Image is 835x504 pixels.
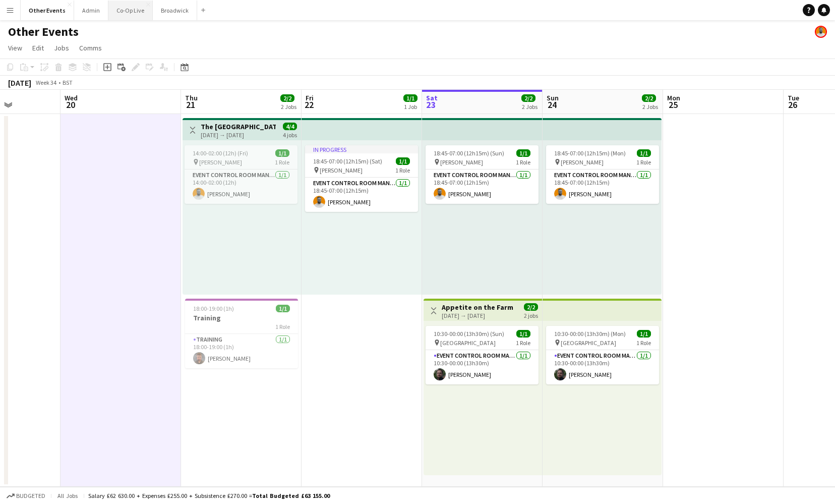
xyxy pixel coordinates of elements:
span: 2/2 [280,94,294,102]
div: 2 Jobs [522,103,538,110]
div: 2 jobs [524,311,538,319]
span: Week 34 [33,79,58,86]
span: Fri [306,93,314,102]
app-card-role: Event Control Room Manager1/118:45-07:00 (12h15m)[PERSON_NAME] [426,170,539,204]
span: 18:45-07:00 (12h15m) (Sun) [434,149,504,157]
span: 1 Role [516,158,530,166]
button: Admin [74,1,108,20]
a: Jobs [50,41,73,54]
div: [DATE] [8,78,31,88]
h3: The [GEOGRAPHIC_DATA] [201,122,276,131]
span: Comms [79,43,102,52]
span: 1/1 [396,157,410,165]
span: [GEOGRAPHIC_DATA] [440,339,496,347]
span: 25 [666,99,680,110]
span: 2/2 [642,94,656,102]
app-card-role: Event Control Room Manager1/110:30-00:00 (13h30m)[PERSON_NAME] [546,350,659,384]
span: Jobs [54,43,69,52]
app-card-role: Event Control Room Manager1/118:45-07:00 (12h15m)[PERSON_NAME] [546,170,659,204]
span: 4/4 [283,123,297,130]
h3: Training [185,313,298,322]
span: 1/1 [403,94,417,102]
button: Co-Op Live [108,1,153,20]
span: [PERSON_NAME] [320,166,363,174]
div: 2 Jobs [642,103,658,110]
span: 10:30-00:00 (13h30m) (Sun) [434,330,504,338]
span: 1 Role [275,323,290,330]
span: 1/1 [516,149,530,157]
span: 10:30-00:00 (13h30m) (Mon) [554,330,626,338]
div: 4 jobs [283,130,297,139]
button: Budgeted [5,490,47,501]
app-job-card: 18:45-07:00 (12h15m) (Mon)1/1 [PERSON_NAME]1 RoleEvent Control Room Manager1/118:45-07:00 (12h15m... [546,145,659,204]
a: Edit [28,41,48,54]
span: 22 [304,99,314,110]
app-job-card: In progress18:45-07:00 (12h15m) (Sat)1/1 [PERSON_NAME]1 RoleEvent Control Room Manager1/118:45-07... [305,145,418,212]
div: 1 Job [404,103,417,110]
div: 10:30-00:00 (13h30m) (Mon)1/1 [GEOGRAPHIC_DATA]1 RoleEvent Control Room Manager1/110:30-00:00 (13... [546,326,659,384]
span: 1 Role [516,339,530,347]
span: 1 Role [636,339,651,347]
app-job-card: 18:45-07:00 (12h15m) (Sun)1/1 [PERSON_NAME]1 RoleEvent Control Room Manager1/118:45-07:00 (12h15m... [426,145,539,204]
span: Edit [32,43,44,52]
div: [DATE] → [DATE] [442,312,513,319]
div: 2 Jobs [281,103,296,110]
app-job-card: 18:00-19:00 (1h)1/1Training1 RoleTraining1/118:00-19:00 (1h)[PERSON_NAME] [185,299,298,368]
span: [PERSON_NAME] [199,158,242,166]
span: 2/2 [521,94,535,102]
span: 26 [786,99,799,110]
div: Salary £62 630.00 + Expenses £255.00 + Subsistence £270.00 = [88,492,330,499]
span: Total Budgeted £63 155.00 [252,492,330,499]
span: [GEOGRAPHIC_DATA] [561,339,616,347]
span: 1/1 [516,330,530,338]
div: BST [63,79,73,86]
span: 1 Role [275,158,289,166]
span: 2/2 [524,303,538,311]
app-user-avatar: Ben Sidaway [815,26,827,38]
span: Sat [426,93,438,102]
div: In progress [305,145,418,153]
span: 1 Role [395,166,410,174]
span: Budgeted [16,492,45,499]
span: Wed [65,93,78,102]
span: 21 [184,99,198,110]
span: All jobs [55,492,80,499]
span: 1/1 [637,330,651,338]
a: Comms [75,41,106,54]
span: Thu [185,93,198,102]
span: Mon [667,93,680,102]
span: 18:45-07:00 (12h15m) (Mon) [554,149,626,157]
app-card-role: Training1/118:00-19:00 (1h)[PERSON_NAME] [185,334,298,368]
span: 18:45-07:00 (12h15m) (Sat) [313,157,382,165]
app-card-role: Event Control Room Manager1/110:30-00:00 (13h30m)[PERSON_NAME] [426,350,539,384]
span: 1/1 [275,149,289,157]
span: 1/1 [276,305,290,312]
span: 20 [63,99,78,110]
span: 14:00-02:00 (12h) (Fri) [193,149,248,157]
app-card-role: Event Control Room Manager1/118:45-07:00 (12h15m)[PERSON_NAME] [305,178,418,212]
span: View [8,43,22,52]
button: Other Events [21,1,74,20]
span: 23 [425,99,438,110]
div: [DATE] → [DATE] [201,131,276,139]
span: Sun [547,93,559,102]
span: 1 Role [636,158,651,166]
span: [PERSON_NAME] [561,158,604,166]
a: View [4,41,26,54]
span: [PERSON_NAME] [440,158,483,166]
app-card-role: Event Control Room Manager1/114:00-02:00 (12h)[PERSON_NAME] [185,170,297,204]
app-job-card: 10:30-00:00 (13h30m) (Sun)1/1 [GEOGRAPHIC_DATA]1 RoleEvent Control Room Manager1/110:30-00:00 (13... [426,326,539,384]
h1: Other Events [8,24,79,39]
h3: Appetite on the Farm [442,303,513,312]
app-job-card: 14:00-02:00 (12h) (Fri)1/1 [PERSON_NAME]1 RoleEvent Control Room Manager1/114:00-02:00 (12h)[PERS... [185,145,297,204]
span: Tue [788,93,799,102]
span: 18:00-19:00 (1h) [193,305,234,312]
button: Broadwick [153,1,197,20]
span: 1/1 [637,149,651,157]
